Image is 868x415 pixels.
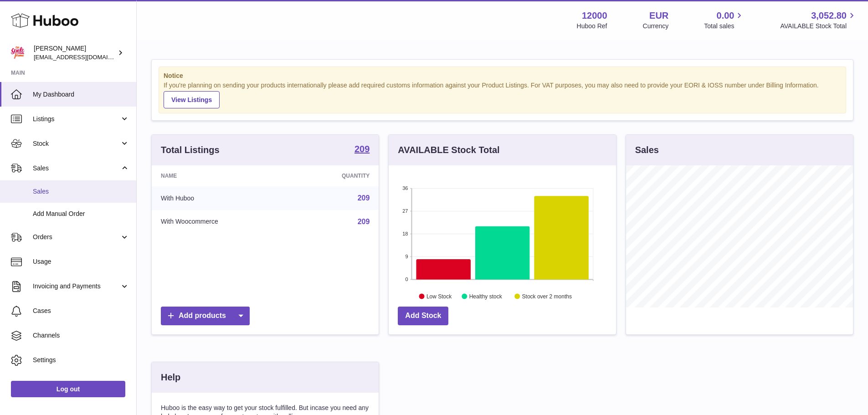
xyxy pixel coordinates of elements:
[704,22,745,31] span: Total sales
[33,356,129,364] span: Settings
[717,10,734,22] span: 0.00
[161,144,220,156] h3: Total Listings
[649,10,668,22] strong: EUR
[582,10,607,22] strong: 12000
[406,254,408,259] text: 9
[403,208,408,214] text: 27
[811,10,847,22] span: 3,052.80
[354,144,370,154] strong: 209
[33,307,129,315] span: Cases
[469,293,503,299] text: Healthy stock
[354,144,370,155] a: 209
[398,144,499,156] h3: AVAILABLE Stock Total
[398,307,448,325] a: Add Stock
[577,22,607,31] div: Huboo Ref
[33,331,129,340] span: Channels
[152,165,293,186] th: Name
[643,22,669,31] div: Currency
[33,115,120,123] span: Listings
[33,164,120,173] span: Sales
[780,22,857,31] span: AVAILABLE Stock Total
[33,139,120,148] span: Stock
[164,72,841,80] strong: Notice
[33,257,129,266] span: Usage
[164,91,220,108] a: View Listings
[704,10,745,31] a: 0.00 Total sales
[152,186,293,210] td: With Huboo
[34,53,134,61] span: [EMAIL_ADDRESS][DOMAIN_NAME]
[635,144,659,156] h3: Sales
[403,185,408,191] text: 36
[152,210,293,234] td: With Woocommerce
[522,293,572,299] text: Stock over 2 months
[11,381,125,397] a: Log out
[33,282,120,291] span: Invoicing and Payments
[33,210,129,218] span: Add Manual Order
[406,277,408,282] text: 0
[11,46,25,60] img: internalAdmin-12000@internal.huboo.com
[358,218,370,225] a: 209
[293,165,379,186] th: Quantity
[358,194,370,202] a: 209
[33,233,120,241] span: Orders
[161,307,250,325] a: Add products
[780,10,857,31] a: 3,052.80 AVAILABLE Stock Total
[426,293,452,299] text: Low Stock
[33,187,129,196] span: Sales
[34,44,116,61] div: [PERSON_NAME]
[33,90,129,99] span: My Dashboard
[164,81,841,108] div: If you're planning on sending your products internationally please add required customs informati...
[161,371,180,384] h3: Help
[403,231,408,236] text: 18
